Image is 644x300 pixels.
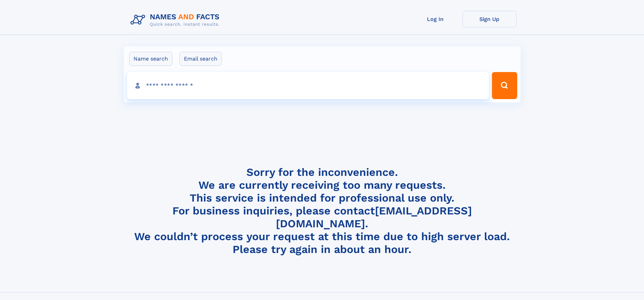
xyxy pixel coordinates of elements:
[127,72,489,99] input: search input
[180,52,222,66] label: Email search
[276,204,472,230] a: [EMAIL_ADDRESS][DOMAIN_NAME]
[128,166,517,256] h4: Sorry for the inconvenience. We are currently receiving too many requests. This service is intend...
[462,11,517,27] a: Sign Up
[129,52,172,66] label: Name search
[408,11,462,27] a: Log In
[128,11,225,29] img: Logo Names and Facts
[492,72,517,99] button: Search Button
